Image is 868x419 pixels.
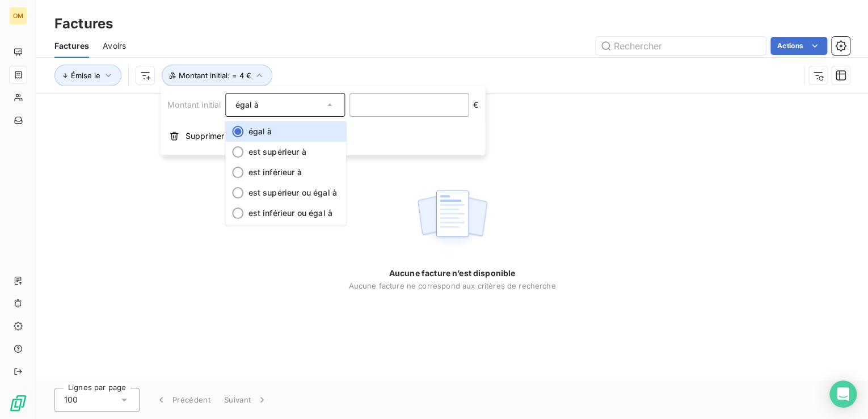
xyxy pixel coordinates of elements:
[9,394,27,412] img: Logo LeanPay
[248,208,332,218] span: est inférieur ou égal à
[416,184,488,254] img: empty state
[149,388,217,412] button: Précédent
[167,93,478,117] div: €
[161,124,485,149] button: Supprimer le filtre
[64,394,78,405] span: 100
[54,14,113,34] h3: Factures
[596,37,766,55] input: Rechercher
[54,40,89,52] span: Factures
[179,71,251,80] span: Montant initial : = 4 €
[9,7,27,25] div: OM
[389,268,516,279] span: Aucune facture n’est disponible
[248,167,301,177] span: est inférieur à
[217,388,275,412] button: Suivant
[829,380,857,408] div: Open Intercom Messenger
[162,65,272,86] button: Montant initial: = 4 €
[167,100,221,109] span: Montant initial
[235,100,259,109] span: égal à
[54,65,121,86] button: Émise le
[348,281,555,290] span: Aucune facture ne correspond aux critères de recherche
[770,37,827,55] button: Actions
[248,147,306,156] span: est supérieur à
[186,130,251,142] span: Supprimer le filtre
[71,71,100,80] span: Émise le
[103,40,126,52] span: Avoirs
[248,188,336,197] span: est supérieur ou égal à
[248,126,272,136] span: égal à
